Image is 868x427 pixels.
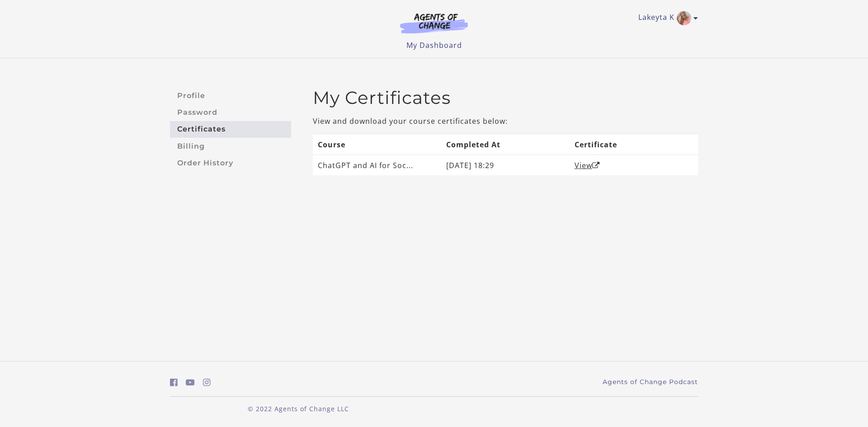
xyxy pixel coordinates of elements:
i: https://www.youtube.com/c/AgentsofChangeTestPrepbyMeaganMitchell (Open in a new window) [186,378,195,387]
i: https://www.instagram.com/agentsofchangeprep/ (Open in a new window) [203,378,211,387]
p: View and download your course certificates below: [313,116,698,127]
p: © 2022 Agents of Change LLC [170,404,427,413]
th: Certificate [570,134,698,155]
a: https://www.facebook.com/groups/aswbtestprep (Open in a new window) [170,376,178,389]
a: Profile [170,87,291,104]
a: Billing [170,138,291,155]
a: https://www.youtube.com/c/AgentsofChangeTestPrepbyMeaganMitchell (Open in a new window) [186,376,195,389]
i: Open in a new window [592,162,600,169]
i: https://www.facebook.com/groups/aswbtestprep (Open in a new window) [170,378,178,387]
a: Toggle menu [638,11,693,25]
th: Completed At [441,134,570,155]
a: Certificates [170,121,291,138]
td: [DATE] 18:29 [441,155,570,176]
h2: My Certificates [313,87,698,108]
a: My Dashboard [406,40,462,50]
th: Course [313,134,441,155]
a: Password [170,104,291,121]
a: Order History [170,155,291,171]
td: ChatGPT and AI for Soc... [313,155,441,176]
a: ViewOpen in a new window [575,160,600,170]
a: Agents of Change Podcast [603,377,698,387]
img: Agents of Change Logo [391,13,477,33]
a: https://www.instagram.com/agentsofchangeprep/ (Open in a new window) [203,376,211,389]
